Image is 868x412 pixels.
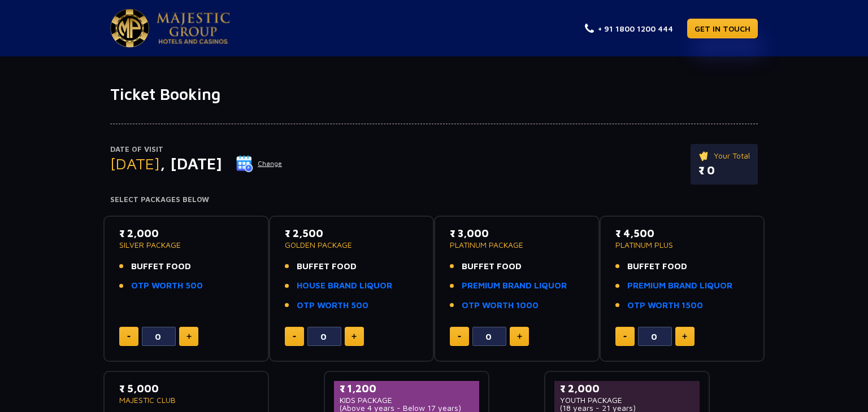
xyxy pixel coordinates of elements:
[627,260,687,273] span: BUFFET FOOD
[119,396,253,404] p: MAJESTIC CLUB
[131,279,203,292] a: OTP WORTH 500
[340,396,474,404] p: KIDS PACKAGE
[293,336,296,338] img: minus
[462,299,539,312] a: OTP WORTH 1000
[682,334,687,339] img: plus
[127,336,131,338] img: minus
[698,162,750,179] p: ₹ 0
[119,241,253,249] p: SILVER PACKAGE
[160,154,222,173] span: , [DATE]
[297,279,392,292] a: HOUSE BRAND LIQUOR
[687,19,758,38] a: GET IN TOUCH
[462,260,522,273] span: BUFFET FOOD
[615,241,749,249] p: PLATINUM PLUS
[131,260,191,273] span: BUFFET FOOD
[450,226,584,241] p: ₹ 3,000
[110,195,758,204] h4: Select Packages Below
[297,260,357,273] span: BUFFET FOOD
[110,154,160,173] span: [DATE]
[285,241,419,249] p: GOLDEN PACKAGE
[119,226,253,241] p: ₹ 2,000
[340,381,474,396] p: ₹ 1,200
[110,9,149,47] img: Majestic Pride
[517,334,522,339] img: plus
[285,226,419,241] p: ₹ 2,500
[560,381,694,396] p: ₹ 2,000
[110,144,283,155] p: Date of Visit
[627,299,703,312] a: OTP WORTH 1500
[236,155,283,173] button: Change
[623,336,627,338] img: minus
[351,334,357,339] img: plus
[560,396,694,404] p: YOUTH PACKAGE
[698,150,750,162] p: Your Total
[119,381,253,396] p: ₹ 5,000
[585,23,673,34] a: + 91 1800 1200 444
[627,279,732,292] a: PREMIUM BRAND LIQUOR
[157,12,230,44] img: Majestic Pride
[462,279,567,292] a: PREMIUM BRAND LIQUOR
[615,226,749,241] p: ₹ 4,500
[450,241,584,249] p: PLATINUM PACKAGE
[110,85,758,104] h1: Ticket Booking
[297,299,368,312] a: OTP WORTH 500
[186,334,192,339] img: plus
[698,150,710,162] img: ticket
[458,336,461,338] img: minus
[560,404,694,412] p: (18 years - 21 years)
[340,404,474,412] p: (Above 4 years - Below 17 years)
